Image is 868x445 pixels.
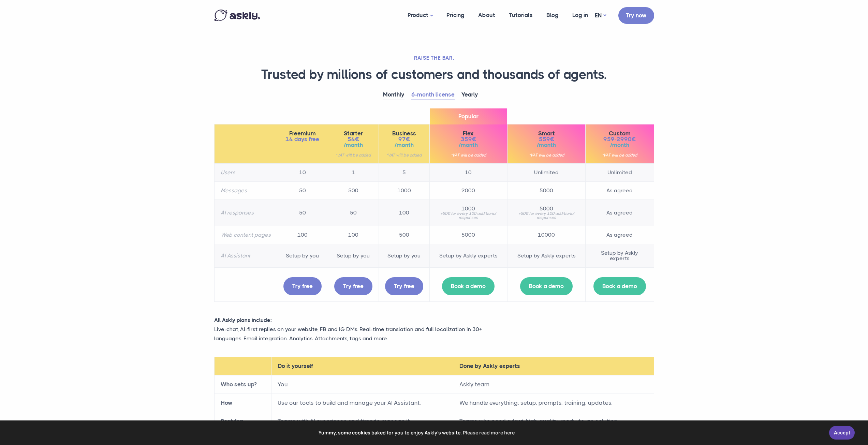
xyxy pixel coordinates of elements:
[436,211,501,220] small: +50€ for every 100 additional responses
[383,90,404,100] a: Monthly
[214,55,654,61] h2: RAISE THE BAR.
[401,2,440,29] a: Product
[593,277,646,295] a: Book a demo
[436,131,501,136] span: Flex
[592,210,647,216] span: As agreed
[586,244,654,267] td: Setup by Askly experts
[328,244,379,267] td: Setup by you
[507,163,586,181] td: Unlimited
[565,2,595,28] a: Log in
[453,412,654,431] td: Teams who need a fast, high-quality, ready-to-go solution.
[592,142,647,148] span: /month
[214,66,654,83] h1: Trusted by millions of customers and thousands of agents.
[453,357,654,375] th: Done by Askly experts
[214,10,260,21] img: Askly
[271,357,453,375] th: Do it yourself
[507,181,586,199] td: 5000
[429,163,507,181] td: 10
[385,136,423,142] span: 97€
[453,394,654,412] td: We handle everything: setup, prompts, training, updates.
[328,226,379,244] td: 100
[514,142,579,148] span: /month
[592,232,647,238] span: As agreed
[592,131,647,136] span: Custom
[277,163,328,181] td: 10
[271,375,453,394] td: You
[385,131,423,136] span: Business
[277,181,328,199] td: 50
[328,163,379,181] td: 1
[334,277,372,295] a: Try free
[214,163,277,181] th: Users
[471,2,502,28] a: About
[283,131,322,136] span: Freemium
[586,181,654,199] td: As agreed
[429,226,507,244] td: 5000
[283,136,322,142] span: 14 days free
[540,2,565,28] a: Blog
[334,131,372,136] span: Starter
[595,11,606,20] a: EN
[10,428,824,438] span: Yummy, some cookies baked for you to enjoy Askly's website.
[507,244,586,267] td: Setup by Askly experts
[430,108,507,124] span: Popular
[385,142,423,148] span: /month
[385,277,423,295] a: Try free
[334,142,372,148] span: /month
[214,317,272,323] strong: All Askly plans include:
[271,412,453,431] td: Teams with AI experience and time to manage it.
[214,181,277,199] th: Messages
[328,181,379,199] td: 500
[277,226,328,244] td: 100
[514,211,579,220] small: +50€ for every 100 additional responses
[453,375,654,394] td: Askly team
[214,394,271,412] th: How
[436,153,501,157] small: *VAT will be added
[429,244,507,267] td: Setup by Askly experts
[507,226,586,244] td: 10000
[461,90,478,100] a: Yearly
[436,206,501,211] span: 1000
[502,2,540,28] a: Tutorials
[214,199,277,226] th: AI responses
[214,412,271,431] th: Best for:
[277,199,328,226] td: 50
[334,136,372,142] span: 54€
[283,277,322,295] a: Try free
[334,153,372,157] small: *VAT will be added
[379,163,429,181] td: 5
[592,153,647,157] small: *VAT will be added
[440,2,471,28] a: Pricing
[214,226,277,244] th: Web content pages
[214,244,277,267] th: AI Assistant
[618,7,654,24] a: Try now
[586,163,654,181] td: Unlimited
[520,277,573,295] a: Book a demo
[379,181,429,199] td: 1000
[436,142,501,148] span: /month
[214,375,271,394] th: Who sets up?
[271,394,453,412] td: Use our tools to build and manage your AI Assistant.
[214,325,504,343] p: Live-chat, AI-first replies on your website, FB and IG DMs. Real-time translation and full locali...
[829,426,855,440] a: Accept
[385,153,423,157] small: *VAT will be added
[442,277,495,295] a: Book a demo
[514,136,579,142] span: 559€
[379,199,429,226] td: 100
[462,428,516,438] a: learn more about cookies
[411,90,455,100] a: 6-month license
[277,244,328,267] td: Setup by you
[379,244,429,267] td: Setup by you
[429,181,507,199] td: 2000
[436,136,501,142] span: 359€
[379,226,429,244] td: 500
[514,153,579,157] small: *VAT will be added
[514,131,579,136] span: Smart
[514,206,579,211] span: 5000
[592,136,647,142] span: 959-2990€
[328,199,379,226] td: 50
